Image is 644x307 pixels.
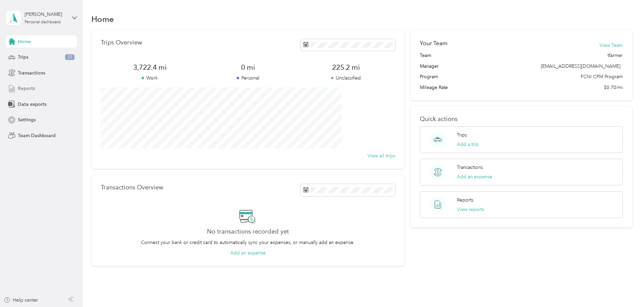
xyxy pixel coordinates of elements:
[18,38,31,45] span: Home
[608,52,623,59] span: tfarmer
[457,206,484,213] button: View reports
[101,39,142,46] p: Trips Overview
[420,39,447,48] h2: Your Team
[457,131,467,139] p: Trips
[420,73,438,80] span: Program
[18,101,47,108] span: Data exports
[65,54,75,60] span: 20
[141,239,355,246] p: Connect your bank or credit card to automatically sync your expenses, or manually add an expense.
[606,269,644,307] iframe: Everlance-gr Chat Button Frame
[18,54,28,61] span: Trips
[101,184,163,191] p: Transactions Overview
[457,164,483,171] p: Transactions
[368,152,395,159] button: View all trips
[18,116,36,123] span: Settings
[199,74,297,82] p: Personal
[420,52,431,59] span: Team
[297,74,395,82] p: Unclassified
[25,11,67,18] div: [PERSON_NAME]
[230,249,266,256] button: Add an expense
[199,63,297,72] span: 0 mi
[101,63,199,72] span: 3,722.4 mi
[457,196,473,204] p: Reports
[18,132,56,139] span: Team Dashboard
[101,74,199,82] p: Work
[25,20,61,24] div: Personal dashboard
[420,116,623,123] p: Quick actions
[457,173,492,180] button: Add an expense
[18,69,45,76] span: Transactions
[207,228,289,235] h2: No transactions recorded yet
[297,63,395,72] span: 225.2 mi
[541,63,620,69] span: [EMAIL_ADDRESS][DOMAIN_NAME]
[4,297,38,304] button: Help center
[599,42,623,49] button: View Team
[604,84,623,91] span: $0.70/mi
[91,16,114,23] h1: Home
[420,84,448,91] span: Mileage Rate
[581,73,623,80] span: FCNI CPM Program
[420,63,439,70] span: Manager
[457,141,479,148] button: Add a trip
[18,85,35,92] span: Reports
